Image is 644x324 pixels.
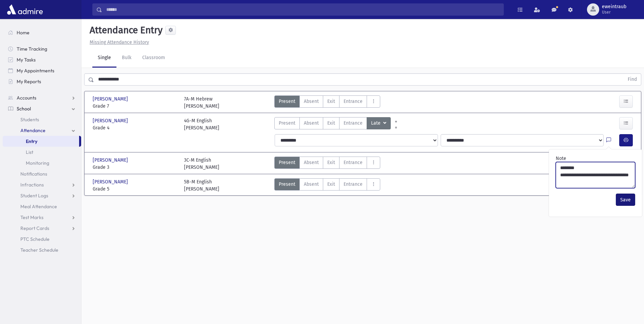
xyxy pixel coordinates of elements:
a: Report Cards [3,223,81,234]
span: Absent [304,159,319,166]
span: Notifications [20,171,47,177]
div: AttTypes [274,157,380,171]
span: Attendance [20,127,45,133]
span: Grade 7 [93,103,177,110]
span: My Reports [17,78,41,85]
a: Infractions [3,179,81,190]
span: Exit [327,98,335,105]
a: School [3,103,81,114]
span: School [17,106,31,112]
span: [PERSON_NAME] [93,95,129,103]
span: Exit [327,181,335,188]
a: Teacher Schedule [3,245,81,255]
button: Late [367,117,391,129]
span: Present [279,181,295,188]
span: Entrance [344,159,363,166]
div: 7A-M Hebrew [PERSON_NAME] [184,95,219,110]
button: Find [624,74,641,85]
label: Note [556,155,566,162]
button: Save [616,194,635,206]
a: Bulk [116,49,137,68]
span: Present [279,120,295,127]
u: Missing Attendance History [90,39,149,45]
a: Notifications [3,168,81,179]
a: Classroom [137,49,170,68]
span: Monitoring [26,160,49,166]
span: My Appointments [17,68,54,74]
a: My Reports [3,76,81,87]
span: Teacher Schedule [20,247,58,253]
div: 5B-M English [PERSON_NAME] [184,178,219,193]
span: eweintraub [602,4,626,10]
a: My Tasks [3,54,81,65]
span: PTC Schedule [20,236,50,242]
span: Student Logs [20,193,48,199]
div: 3C-M English [PERSON_NAME] [184,157,219,171]
span: Time Tracking [17,46,47,52]
a: Students [3,114,81,125]
span: Infractions [20,182,44,188]
div: AttTypes [274,117,391,131]
span: Absent [304,181,319,188]
a: Accounts [3,92,81,103]
span: Present [279,98,295,105]
span: Test Marks [20,214,43,220]
a: Missing Attendance History [87,39,149,45]
span: Home [17,30,30,36]
h5: Attendance Entry [87,24,163,36]
span: Grade 3 [93,164,177,171]
a: My Appointments [3,65,81,76]
span: Entry [26,138,37,144]
span: [PERSON_NAME] [93,117,129,124]
img: AdmirePro [5,3,44,16]
a: List [3,147,81,158]
a: Test Marks [3,212,81,223]
span: [PERSON_NAME] [93,157,129,164]
span: Meal Attendance [20,203,57,210]
div: AttTypes [274,95,380,110]
span: Entrance [344,120,363,127]
a: Student Logs [3,190,81,201]
span: Exit [327,159,335,166]
span: Present [279,159,295,166]
input: Search [102,3,503,16]
span: Absent [304,120,319,127]
a: Monitoring [3,158,81,168]
a: Attendance [3,125,81,136]
span: Report Cards [20,225,49,231]
span: Absent [304,98,319,105]
a: Entry [3,136,79,147]
a: Single [92,49,116,68]
span: Grade 4 [93,124,177,131]
span: User [602,10,626,15]
span: [PERSON_NAME] [93,178,129,185]
span: Entrance [344,181,363,188]
span: Accounts [17,95,36,101]
span: My Tasks [17,57,36,63]
a: PTC Schedule [3,234,81,245]
span: List [26,149,33,155]
span: Entrance [344,98,363,105]
div: 4G-M English [PERSON_NAME] [184,117,219,131]
span: Students [20,116,39,123]
a: Time Tracking [3,43,81,54]
div: AttTypes [274,178,380,193]
span: Late [371,120,382,127]
span: Exit [327,120,335,127]
span: Grade 5 [93,185,177,193]
a: Home [3,27,81,38]
a: Meal Attendance [3,201,81,212]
